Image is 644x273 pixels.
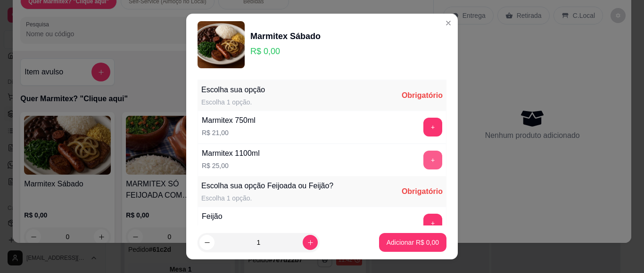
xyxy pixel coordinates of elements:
[423,214,442,233] button: add
[201,84,265,96] div: Escolha sua opção
[202,224,225,233] p: R$ 0,00
[250,30,321,43] div: Marmitex Sábado
[201,193,333,203] div: Escolha 1 opção.
[202,128,256,137] p: R$ 21,00
[201,97,265,107] div: Escolha 1 opção.
[402,186,443,197] div: Obrigatório
[441,16,456,31] button: Close
[379,233,446,252] button: Adicionar R$ 0,00
[402,90,443,101] div: Obrigatório
[202,115,256,126] div: Marmitex 750ml
[202,161,260,170] p: R$ 25,00
[201,180,333,192] div: Escolha sua opção Feijoada ou Feijão?
[202,211,225,222] div: Feijão
[387,238,439,247] p: Adicionar R$ 0,00
[198,21,245,68] img: product-image
[250,45,321,58] p: R$ 0,00
[202,148,260,159] div: Marmitex 1100ml
[303,235,318,250] button: increase-product-quantity
[423,118,442,136] button: add
[199,235,215,250] button: decrease-product-quantity
[423,151,442,169] button: add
